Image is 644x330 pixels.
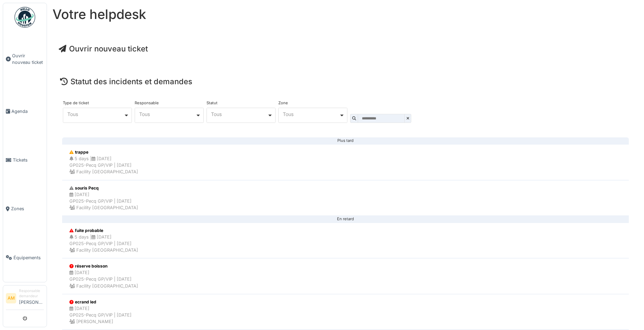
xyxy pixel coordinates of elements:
div: Tous [211,112,267,116]
a: souris Pecq [DATE]GP025-Pecq GP/VIP | [DATE] Facility [GEOGRAPHIC_DATA] [62,180,629,216]
span: Zones [11,205,44,212]
div: trappe [69,149,138,155]
label: Zone [278,101,288,105]
li: AM [6,293,16,303]
div: réserve boisson [69,263,138,269]
div: [DATE] GP025-Pecq GP/VIP | [DATE] Facility [GEOGRAPHIC_DATA] [69,269,138,289]
span: Agenda [11,108,44,115]
a: ecrand led [DATE]GP025-Pecq GP/VIP | [DATE] [PERSON_NAME] [62,294,629,330]
div: Tous [67,112,124,116]
a: Équipements [3,233,47,282]
div: En retard [68,219,623,220]
label: Type de ticket [63,101,89,105]
h4: Statut des incidents et demandes [60,77,631,86]
a: réserve boisson [DATE]GP025-Pecq GP/VIP | [DATE] Facility [GEOGRAPHIC_DATA] [62,258,629,294]
span: Tickets [13,157,44,163]
div: souris Pecq [69,185,138,191]
img: Badge_color-CXgf-gQk.svg [15,7,35,28]
span: Équipements [13,254,44,261]
a: Tickets [3,136,47,184]
a: AM Responsable demandeur[PERSON_NAME] [6,288,44,310]
a: Ouvrir nouveau ticket [59,44,148,53]
div: 5 days | [DATE] GP025-Pecq GP/VIP | [DATE] Facility [GEOGRAPHIC_DATA] [69,155,138,175]
div: ecrand led [69,299,132,305]
a: fuite probable 5 days |[DATE]GP025-Pecq GP/VIP | [DATE] Facility [GEOGRAPHIC_DATA] [62,223,629,259]
div: Tous [139,112,195,116]
div: [DATE] GP025-Pecq GP/VIP | [DATE] [PERSON_NAME] [69,305,132,325]
li: [PERSON_NAME] [19,288,44,308]
div: 5 days | [DATE] GP025-Pecq GP/VIP | [DATE] Facility [GEOGRAPHIC_DATA] [69,234,138,254]
div: fuite probable [69,227,138,234]
a: trappe 5 days |[DATE]GP025-Pecq GP/VIP | [DATE] Facility [GEOGRAPHIC_DATA] [62,144,629,180]
label: Statut [206,101,218,105]
div: Tous [283,112,339,116]
a: Zones [3,184,47,233]
a: Agenda [3,87,47,136]
div: [DATE] GP025-Pecq GP/VIP | [DATE] Facility [GEOGRAPHIC_DATA] [69,191,138,211]
div: Responsable demandeur [19,288,44,299]
label: Responsable [135,101,159,105]
div: Plus tard [68,140,623,141]
a: Ouvrir nouveau ticket [3,31,47,87]
span: Ouvrir nouveau ticket [12,52,44,66]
